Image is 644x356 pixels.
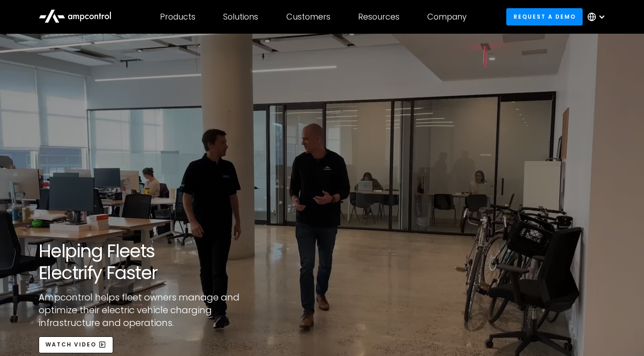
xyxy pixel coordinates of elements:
[286,12,330,22] div: Customers
[160,12,195,22] div: Products
[358,12,399,22] div: Resources
[223,12,258,22] div: Solutions
[506,8,583,25] a: Request a demo
[427,12,467,22] div: Company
